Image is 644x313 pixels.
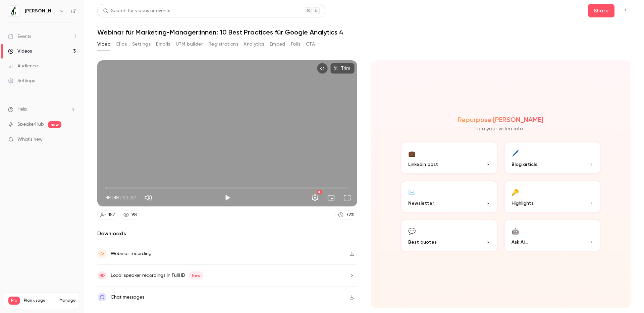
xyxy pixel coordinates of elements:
span: 59:07 [123,194,136,201]
button: 💼LinkedIn post [400,141,498,175]
button: Registrations [208,39,238,50]
div: Webinar recording [111,250,152,258]
div: Videos [8,48,32,55]
span: Highlights [512,200,534,207]
img: Jung von Matt IMPACT [8,6,19,16]
button: CTA [306,39,315,50]
button: ✉️Newsletter [400,180,498,213]
span: LinkedIn post [408,161,438,168]
a: 152 [97,210,118,220]
button: Embed video [317,63,328,74]
a: Manage [59,298,75,303]
button: 💬Best quotes [400,219,498,252]
div: 152 [108,211,115,218]
h6: [PERSON_NAME] von [PERSON_NAME] IMPACT [25,8,56,14]
button: Emails [156,39,170,50]
button: Mute [142,191,155,204]
h2: Downloads [97,230,357,238]
button: 🔑Highlights [503,180,601,213]
div: 💼 [408,148,416,158]
span: Best quotes [408,239,437,246]
button: Polls [291,39,301,50]
a: 98 [120,210,140,220]
div: Audience [8,63,38,69]
button: UTM builder [176,39,203,50]
span: Help [17,106,27,113]
li: help-dropdown-opener [8,106,76,113]
div: 72 % [346,211,354,218]
button: 🤖Ask Ai... [503,219,601,252]
button: Video [97,39,110,50]
div: 🔑 [512,187,519,197]
p: Turn your video into... [475,125,527,133]
button: Settings [132,39,151,50]
span: new [48,121,61,128]
h2: Repurpose [PERSON_NAME] [458,116,543,124]
button: Top Bar Actions [620,5,631,16]
button: Turn on miniplayer [324,191,338,204]
div: HD [317,190,322,194]
div: Local speaker recordings in FullHD [111,271,203,279]
button: Play [221,191,234,204]
span: Newsletter [408,200,434,207]
button: Full screen [340,191,354,204]
a: SpeakerHub [17,121,44,128]
div: Settings [8,77,35,84]
button: Share [588,4,614,17]
span: What's new [17,136,43,143]
div: 🖊️ [512,148,519,158]
div: 98 [131,211,137,218]
button: Settings [308,191,322,204]
div: Chat messages [111,293,144,301]
div: Search for videos or events [103,7,170,14]
div: ✉️ [408,187,416,197]
div: 💬 [408,226,416,236]
span: New [189,271,203,279]
span: Ask Ai... [512,239,528,246]
span: Plan usage [24,298,55,303]
h1: Webinar für Marketing-Manager:innen: 10 Best Practices für Google Analytics 4 [97,28,631,36]
span: Pro [8,297,20,305]
span: 00:00 [105,194,119,201]
button: Analytics [244,39,264,50]
button: Embed [270,39,285,50]
div: Events [8,33,31,40]
span: Blog article [512,161,538,168]
div: 00:00 [105,194,136,201]
button: 🖊️Blog article [503,141,601,175]
span: / [119,194,122,201]
button: Trim [330,63,355,74]
button: Clips [116,39,127,50]
div: 🤖 [512,226,519,236]
a: 72% [335,210,357,220]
